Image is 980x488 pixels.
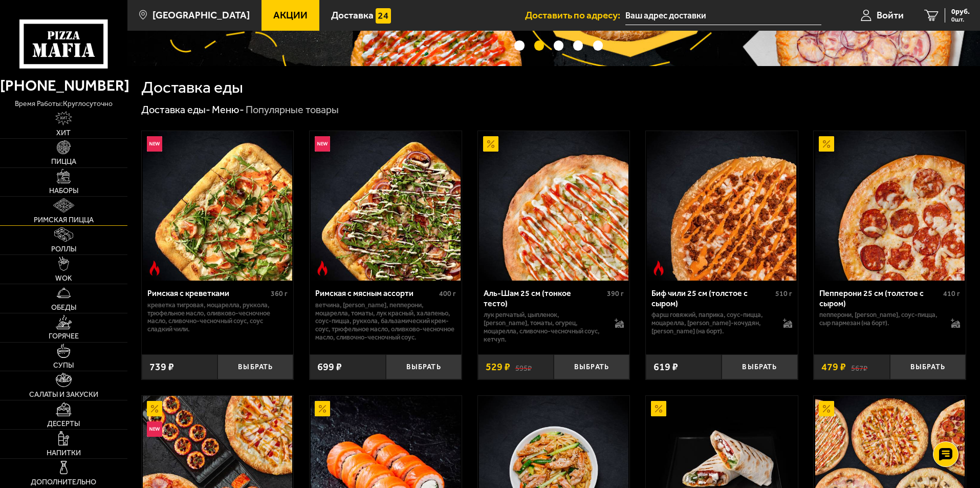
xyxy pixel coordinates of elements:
[484,311,605,344] p: лук репчатый, цыпленок, [PERSON_NAME], томаты, огурец, моцарелла, сливочно-чесночный соус, кетчуп.
[147,136,162,152] img: Новинка
[514,40,524,50] button: точки переключения
[554,354,629,379] button: Выбрать
[315,288,437,298] div: Римская с мясным ассорти
[593,40,603,50] button: точки переключения
[775,289,792,298] span: 510 г
[554,40,563,50] button: точки переключения
[484,288,605,308] div: Аль-Шам 25 см (тонкое тесто)
[646,131,798,281] a: Острое блюдоБиф чили 25 см (толстое с сыром)
[814,131,966,281] a: АкционныйПепперони 25 см (толстое с сыром)
[51,304,76,311] span: Обеды
[943,289,960,298] span: 410 г
[819,401,834,416] img: Акционный
[486,362,510,372] span: 529 ₽
[376,8,391,24] img: 15daf4d41897b9f0e9f617042186c801.svg
[29,391,98,398] span: Салаты и закуски
[49,333,79,340] span: Горячее
[56,130,71,137] span: Хит
[141,79,243,96] h1: Доставка еды
[315,401,330,416] img: Акционный
[315,136,330,152] img: Новинка
[143,131,292,281] img: Римская с креветками
[34,217,94,224] span: Римская пицца
[479,131,628,281] img: Аль-Шам 25 см (тонкое тесто)
[819,288,941,308] div: Пепперони 25 см (толстое с сыром)
[310,131,462,281] a: НовинкаОстрое блюдоРимская с мясным ассорти
[317,362,342,372] span: 699 ₽
[525,10,625,20] span: Доставить по адресу:
[271,289,288,298] span: 360 г
[573,40,583,50] button: точки переключения
[625,6,821,25] input: Ваш адрес доставки
[483,136,498,152] img: Акционный
[147,261,162,276] img: Острое блюдо
[821,362,846,372] span: 479 ₽
[212,103,244,116] a: Меню-
[51,246,76,253] span: Роллы
[654,362,678,372] span: 619 ₽
[890,354,966,379] button: Выбрать
[722,354,797,379] button: Выбрать
[147,288,269,298] div: Римская с креветками
[534,40,544,50] button: точки переключения
[651,261,666,276] img: Острое блюдо
[246,103,339,117] div: Популярные товары
[851,362,867,372] s: 567 ₽
[819,136,834,152] img: Акционный
[877,10,904,20] span: Войти
[315,261,330,276] img: Острое блюдо
[647,131,796,281] img: Биф чили 25 см (толстое с сыром)
[153,10,250,20] span: [GEOGRAPHIC_DATA]
[651,288,773,308] div: Биф чили 25 см (толстое с сыром)
[515,362,532,372] s: 595 ₽
[819,311,941,327] p: пепперони, [PERSON_NAME], соус-пицца, сыр пармезан (на борт).
[478,131,630,281] a: АкционныйАль-Шам 25 см (тонкое тесто)
[31,479,96,486] span: Дополнительно
[439,289,456,298] span: 400 г
[49,187,78,195] span: Наборы
[141,103,210,116] a: Доставка еды-
[607,289,624,298] span: 390 г
[951,16,970,23] span: 0 шт.
[147,401,162,416] img: Акционный
[55,275,72,282] span: WOK
[651,311,773,335] p: фарш говяжий, паприка, соус-пицца, моцарелла, [PERSON_NAME]-кочудян, [PERSON_NAME] (на борт).
[147,421,162,437] img: Новинка
[51,158,76,165] span: Пицца
[47,450,81,457] span: Напитки
[147,301,288,334] p: креветка тигровая, моцарелла, руккола, трюфельное масло, оливково-чесночное масло, сливочно-чесно...
[217,354,293,379] button: Выбрать
[651,401,666,416] img: Акционный
[142,131,294,281] a: НовинкаОстрое блюдоРимская с креветками
[311,131,460,281] img: Римская с мясным ассорти
[149,362,174,372] span: 739 ₽
[815,131,965,281] img: Пепперони 25 см (толстое с сыром)
[53,362,74,369] span: Супы
[331,10,374,20] span: Доставка
[273,10,308,20] span: Акции
[47,420,80,428] span: Десерты
[315,301,456,342] p: ветчина, [PERSON_NAME], пепперони, моцарелла, томаты, лук красный, халапеньо, соус-пицца, руккола...
[951,8,970,15] span: 0 руб.
[386,354,462,379] button: Выбрать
